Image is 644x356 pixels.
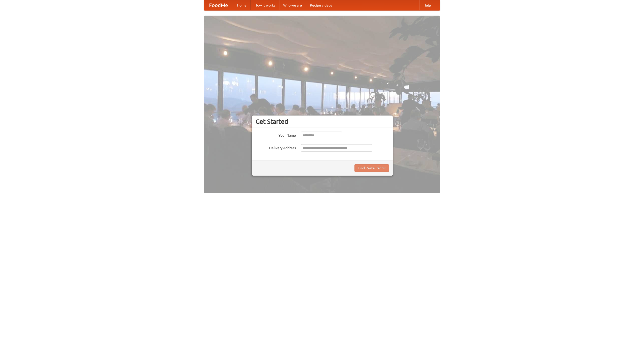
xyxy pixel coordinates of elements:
a: How it works [251,0,279,10]
label: Your Name [256,132,296,138]
a: Who we are [279,0,306,10]
h3: Get Started [256,118,389,125]
a: Help [419,0,435,10]
a: FoodMe [204,0,233,10]
label: Delivery Address [256,144,296,150]
button: Find Restaurants! [354,164,389,172]
a: Home [233,0,251,10]
a: Recipe videos [306,0,336,10]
